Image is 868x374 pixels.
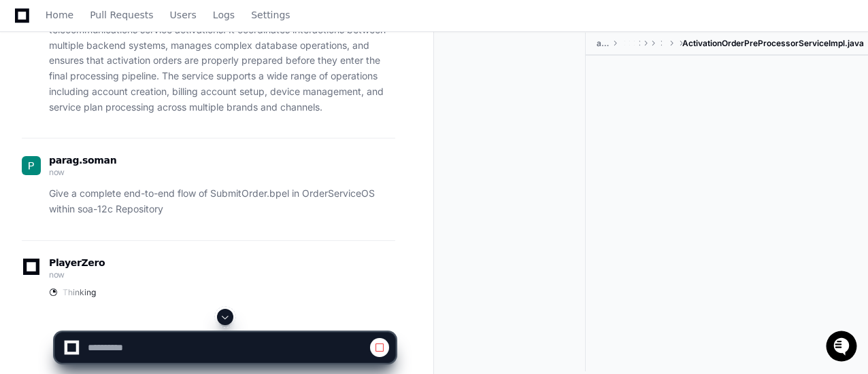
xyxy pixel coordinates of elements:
[824,329,861,366] iframe: Open customer support
[46,11,73,19] span: Home
[49,259,105,267] span: PlayerZero
[682,38,864,49] span: ActivationOrderPreProcessorServiceImpl.java
[251,11,290,19] span: Settings
[46,101,223,115] div: Start new chat
[49,186,395,217] p: Give a complete end-to-end flow of SubmitOrder.bpel in OrderServiceOS within soa-12c Repository
[49,167,65,177] span: now
[46,115,178,126] div: We're offline, we'll be back soon
[90,11,153,19] span: Pull Requests
[49,155,116,166] span: parag.soman
[213,11,235,19] span: Logs
[49,269,65,280] span: now
[170,11,197,19] span: Users
[14,101,38,126] img: 1736555170064-99ba0984-63c1-480f-8ee9-699278ef63ed
[96,142,165,153] a: Powered byPylon
[22,156,41,175] img: ACg8ocLL3vXvdba5S5V7nChXuiKYjYAj5GQFF3QGVBb6etwgLiZA=s96-c
[231,105,248,121] button: Start new chat
[135,143,165,153] span: Pylon
[14,54,248,76] div: Welcome
[14,14,41,41] img: PlayerZero
[597,38,610,49] span: activation-order-pre-processor
[63,287,96,298] span: Thinking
